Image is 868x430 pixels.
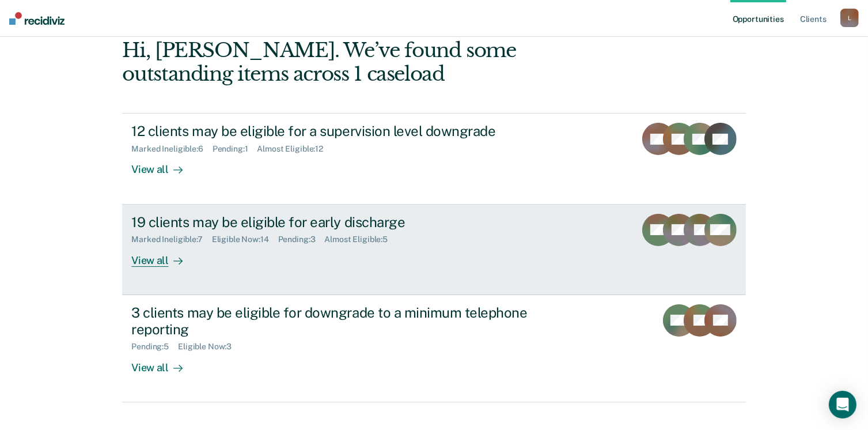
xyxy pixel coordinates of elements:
[257,144,333,154] div: Almost Eligible : 12
[212,235,278,244] div: Eligible Now : 14
[131,352,196,374] div: View all
[131,123,536,139] div: 12 clients may be eligible for a supervision level downgrade
[122,205,745,295] a: 19 clients may be eligible for early dischargeMarked Ineligible:7Eligible Now:14Pending:3Almost E...
[122,295,745,402] a: 3 clients may be eligible for downgrade to a minimum telephone reportingPending:5Eligible Now:3Vi...
[131,235,211,244] div: Marked Ineligible : 7
[840,9,859,27] button: L
[829,391,856,418] div: Open Intercom Messenger
[122,39,621,86] div: Hi, [PERSON_NAME]. We’ve found some outstanding items across 1 caseload
[9,12,65,25] img: Recidiviz
[131,304,536,338] div: 3 clients may be eligible for downgrade to a minimum telephone reporting
[178,342,241,352] div: Eligible Now : 3
[131,244,196,267] div: View all
[278,235,325,244] div: Pending : 3
[122,113,745,204] a: 12 clients may be eligible for a supervision level downgradeMarked Ineligible:6Pending:1Almost El...
[131,154,196,176] div: View all
[324,235,397,244] div: Almost Eligible : 5
[131,144,212,154] div: Marked Ineligible : 6
[131,214,536,231] div: 19 clients may be eligible for early discharge
[131,342,178,352] div: Pending : 5
[213,144,257,154] div: Pending : 1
